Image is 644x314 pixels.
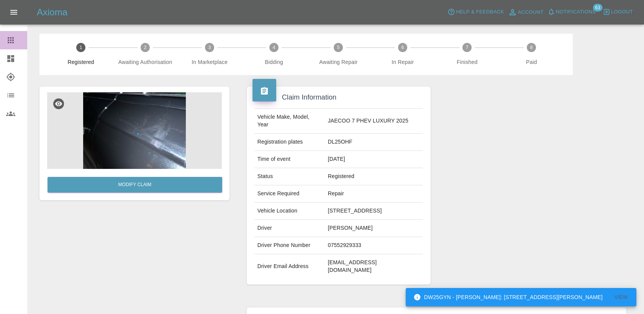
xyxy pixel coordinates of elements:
[325,185,423,203] td: Repair
[593,4,602,11] span: 63
[325,134,423,151] td: DL25OHF
[252,92,425,103] h4: Claim Information
[254,109,325,134] td: Vehicle Make, Model, Year
[325,151,423,168] td: [DATE]
[325,220,423,237] td: [PERSON_NAME]
[116,58,174,66] span: Awaiting Authorisation
[438,58,496,66] span: Finished
[254,220,325,237] td: Driver
[325,168,423,185] td: Registered
[254,134,325,151] td: Registration plates
[446,6,506,18] button: Help & Feedback
[546,6,598,18] button: Notifications
[413,290,603,304] div: DW25GYN - [PERSON_NAME]: [STREET_ADDRESS][PERSON_NAME]
[254,203,325,220] td: Vehicle Location
[609,291,633,303] button: View
[530,45,533,50] text: 8
[325,254,423,279] td: [EMAIL_ADDRESS][DOMAIN_NAME]
[47,92,222,169] img: 8dd5ef6d-ae87-4f6f-812e-5411c5a7a19b
[325,109,423,134] td: JAECOO 7 PHEV LUXURY 2025
[325,203,423,220] td: [STREET_ADDRESS]
[5,3,23,21] button: Open drawer
[245,58,303,66] span: Bidding
[273,45,275,50] text: 4
[374,58,432,66] span: In Repair
[601,6,635,18] button: Logout
[506,6,546,18] a: Account
[144,45,147,50] text: 2
[518,8,544,17] span: Account
[52,58,110,66] span: Registered
[48,177,222,193] a: Modify Claim
[325,237,423,254] td: 07552929333
[611,8,633,16] span: Logout
[254,151,325,168] td: Time of event
[401,45,404,50] text: 6
[254,185,325,203] td: Service Required
[254,254,325,279] td: Driver Email Address
[309,58,367,66] span: Awaiting Repair
[208,45,211,50] text: 3
[80,45,82,50] text: 1
[337,45,340,50] text: 5
[456,8,504,16] span: Help & Feedback
[556,8,596,16] span: Notifications
[37,6,67,18] h5: Axioma
[502,58,560,66] span: Paid
[180,58,239,66] span: In Marketplace
[254,168,325,185] td: Status
[254,237,325,254] td: Driver Phone Number
[466,45,469,50] text: 7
